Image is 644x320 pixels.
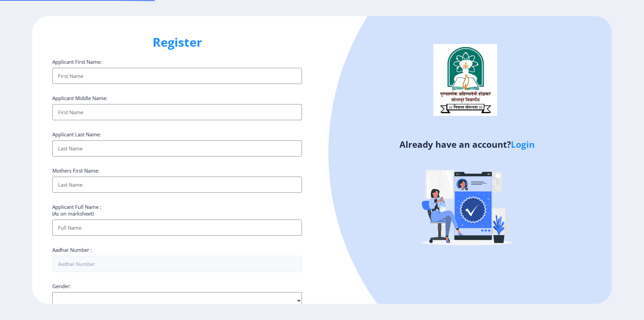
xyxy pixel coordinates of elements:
input: Aadhar Number [52,256,302,272]
label: Mothers First Name: [52,167,99,174]
input: First Name [52,104,302,120]
img: logo [433,44,497,116]
label: Applicant Last Name: [52,131,101,138]
h4: Already have an account? [327,139,607,150]
h1: Register [52,34,302,50]
label: Applicant First Name: [52,58,102,65]
label: Applicant Middle Name: [52,95,107,101]
img: Verified-rafiki.svg [408,145,526,262]
label: Applicant Full Name : (As on marksheet) [52,203,101,217]
a: Login [511,138,535,150]
input: Full Name [52,220,302,236]
label: Gender: [52,283,71,289]
input: Last Name [52,140,302,156]
input: Last Name [52,177,302,193]
label: Aadhar Number : [52,246,92,253]
input: First Name [52,68,302,84]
